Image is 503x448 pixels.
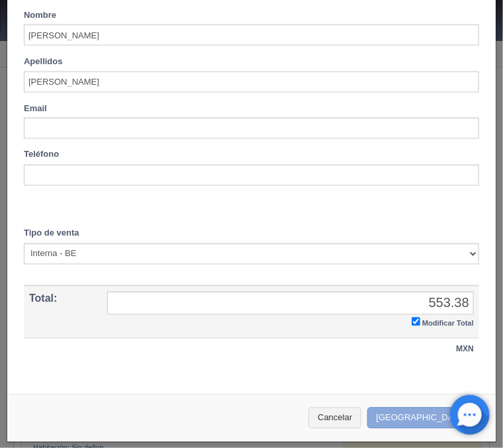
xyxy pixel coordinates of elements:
[24,103,47,115] label: Email
[24,149,59,161] label: Teléfono
[422,320,474,328] small: Modificar Total
[412,318,420,326] input: Modificar Total
[24,9,56,22] label: Nombre
[24,286,102,339] th: Total:
[367,408,482,429] button: [GEOGRAPHIC_DATA]
[456,345,474,354] strong: MXN
[24,228,79,240] label: Tipo de venta
[308,408,361,429] button: Cancelar
[24,56,63,68] label: Apellidos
